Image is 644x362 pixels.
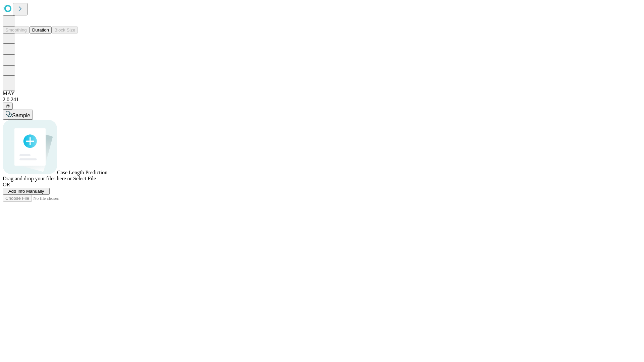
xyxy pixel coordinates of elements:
[3,90,641,97] div: MAY
[3,176,72,181] span: Drag and drop your files here or
[52,26,78,34] button: Block Size
[57,170,107,175] span: Case Length Prediction
[3,188,50,195] button: Add Info Manually
[3,97,641,103] div: 2.0.241
[30,26,52,34] button: Duration
[5,104,10,109] span: @
[3,26,30,34] button: Smoothing
[3,103,13,110] button: @
[8,189,44,194] span: Add Info Manually
[73,176,96,181] span: Select File
[12,113,30,118] span: Sample
[3,182,10,187] span: OR
[3,110,33,120] button: Sample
